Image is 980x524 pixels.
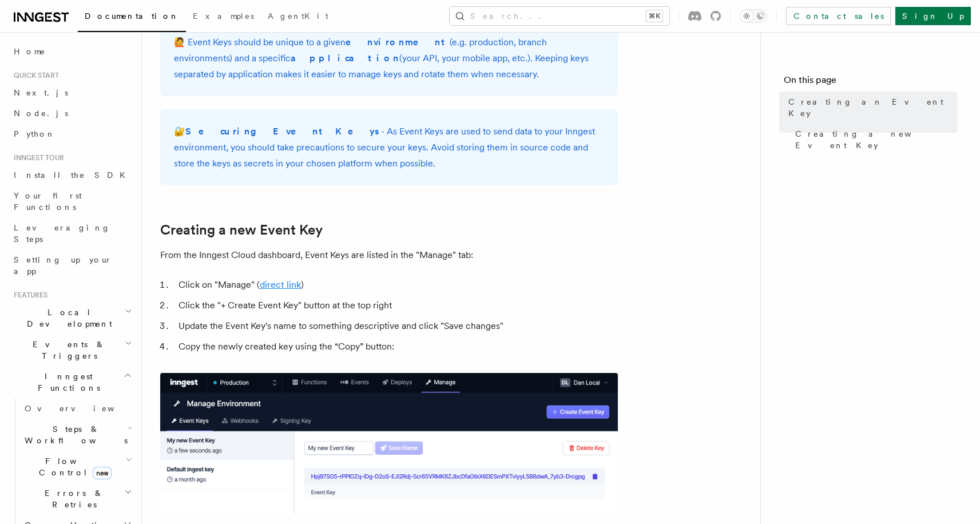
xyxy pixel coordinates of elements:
a: Node.js [9,103,134,124]
span: Leveraging Steps [14,223,110,244]
span: Inngest tour [9,153,64,162]
span: Overview [25,404,142,413]
button: Local Development [9,302,134,334]
a: Creating a new Event Key [791,124,957,156]
p: From the Inngest Cloud dashboard, Event Keys are listed in the "Manage" tab: [160,247,618,263]
a: Creating a new Event Key [160,222,323,238]
a: direct link [260,279,301,290]
button: Steps & Workflows [20,419,134,451]
a: Leveraging Steps [9,217,134,249]
button: Toggle dark mode [740,9,767,23]
a: Next.js [9,82,134,103]
a: Python [9,124,134,144]
a: Contact sales [786,7,891,25]
img: A newly created Event Key in the Inngest Cloud dashboard [160,373,618,514]
span: Home [14,46,46,57]
a: Examples [186,3,261,31]
span: Documentation [85,11,179,21]
button: Inngest Functions [9,366,134,398]
span: Your first Functions [14,191,82,212]
li: Copy the newly created key using the “Copy” button: [175,339,618,355]
button: Search...⌘K [450,7,669,25]
strong: application [291,53,399,63]
span: Setting up your app [14,255,112,276]
a: Documentation [78,3,186,32]
span: Examples [193,11,254,21]
a: Sign Up [895,7,971,25]
span: Install the SDK [14,170,132,180]
a: Overview [20,398,134,419]
span: Next.js [14,88,68,97]
li: Click the "+ Create Event Key" button at the top right [175,297,618,313]
span: Creating an Event Key [788,96,957,119]
button: Events & Triggers [9,334,134,366]
button: Flow Controlnew [20,451,134,483]
kbd: ⌘K [646,10,662,22]
a: Home [9,41,134,62]
span: Inngest Functions [9,371,124,394]
span: AgentKit [268,11,328,21]
span: Flow Control [20,455,126,478]
h4: On this page [784,73,957,92]
p: 🙋 Event Keys should be unique to a given (e.g. production, branch environments) and a specific (y... [174,34,604,82]
span: Python [14,129,55,138]
span: Steps & Workflows [20,423,128,446]
span: Creating a new Event Key [795,128,957,151]
li: Update the Event Key's name to something descriptive and click "Save changes" [175,318,618,334]
span: Local Development [9,307,125,330]
a: Creating an Event Key [784,92,957,124]
span: Features [9,291,47,300]
span: Events & Triggers [9,339,125,362]
strong: environment [346,37,450,47]
span: Node.js [14,109,68,118]
p: 🔐 - As Event Keys are used to send data to your Inngest environment, you should take precautions ... [174,124,604,172]
span: new [93,467,112,479]
strong: Securing Event Keys [185,126,381,137]
a: AgentKit [261,3,335,31]
li: Click on "Manage" ( ) [175,277,618,293]
span: Errors & Retries [20,487,124,510]
span: Quick start [9,71,59,80]
button: Errors & Retries [20,483,134,515]
a: Your first Functions [9,185,134,217]
a: Setting up your app [9,249,134,281]
a: Install the SDK [9,165,134,185]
